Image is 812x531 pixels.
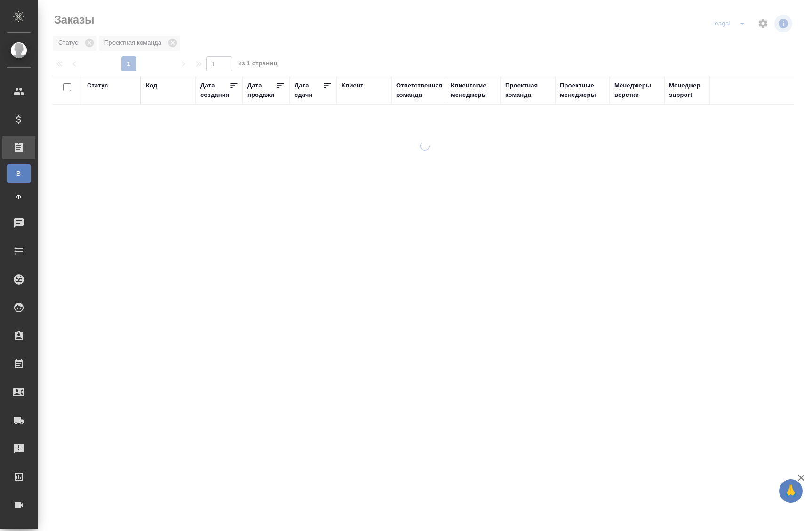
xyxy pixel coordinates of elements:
div: Клиент [342,81,363,90]
div: Проектные менеджеры [560,81,605,100]
div: Дата продажи [247,81,276,100]
a: В [7,164,31,183]
a: Ф [7,188,31,206]
div: Дата создания [200,81,229,100]
div: Менеджер support [669,81,714,100]
button: 🙏 [779,479,803,503]
span: Ф [12,192,26,202]
div: Проектная команда [505,81,550,100]
div: Клиентские менеджеры [451,81,496,100]
div: Статус [87,81,108,90]
span: В [12,169,26,178]
div: Ответственная команда [396,81,443,100]
div: Дата сдачи [295,81,323,100]
span: 🙏 [783,481,799,501]
div: Менеджеры верстки [614,81,660,100]
div: Код [146,81,157,90]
